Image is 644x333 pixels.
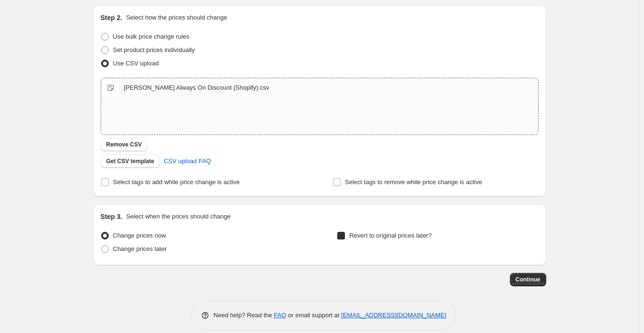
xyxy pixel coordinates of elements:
[164,156,211,166] span: CSV upload FAQ
[101,138,148,151] button: Remove CSV
[113,33,189,40] span: Use bulk price change rules
[158,154,217,169] a: CSV upload FAQ
[214,312,274,319] span: Need help? Read the
[106,157,155,165] span: Get CSV template
[126,212,230,221] p: Select when the prices should change
[124,83,270,93] div: [PERSON_NAME] Always On Discount (Shopify).csv
[516,276,540,283] span: Continue
[113,245,167,252] span: Change prices later
[274,312,286,319] a: FAQ
[286,312,341,319] span: or email support at
[101,155,160,168] button: Get CSV template
[101,212,123,221] h2: Step 3.
[113,178,240,186] span: Select tags to add while price change is active
[341,312,446,319] a: [EMAIL_ADDRESS][DOMAIN_NAME]
[101,13,123,22] h2: Step 2.
[113,60,159,67] span: Use CSV upload
[349,232,432,239] span: Revert to original prices later?
[126,13,227,22] p: Select how the prices should change
[106,141,142,148] span: Remove CSV
[345,178,482,186] span: Select tags to remove while price change is active
[113,232,166,239] span: Change prices now
[113,46,195,53] span: Set product prices individually
[510,273,546,286] button: Continue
